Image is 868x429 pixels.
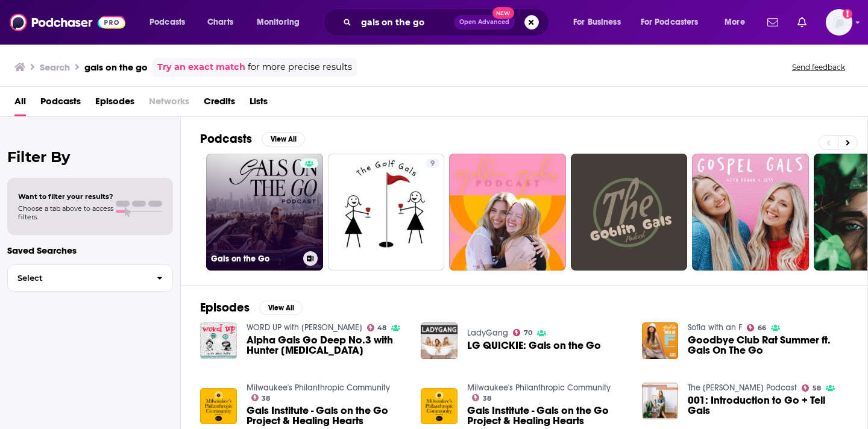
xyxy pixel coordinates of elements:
span: 38 [483,396,491,401]
a: 001: Introduction to Go + Tell Gals [688,395,848,416]
span: 48 [377,325,386,331]
a: Sofia with an F [688,322,742,333]
a: 48 [367,324,387,331]
a: Alpha Gals Go Deep No.3 with Hunter Muse [247,335,407,355]
span: Want to filter your results? [18,192,113,201]
a: Credits [204,92,235,116]
span: Networks [149,92,189,116]
h2: Episodes [200,300,250,315]
button: open menu [716,13,760,32]
span: 9 [430,158,435,170]
span: For Podcasters [641,14,699,31]
span: Select [8,274,147,282]
img: Gals Institute - Gals on the Go Project & Healing Hearts [421,388,458,425]
a: Milwaukee's Philanthropic Community [247,383,390,393]
input: Search podcasts, credits, & more... [356,13,454,32]
img: User Profile [826,9,852,36]
a: 70 [513,329,532,336]
h3: gals on the go [84,61,148,73]
button: Select [7,265,173,292]
a: 9 [426,158,439,168]
button: open menu [565,13,636,32]
button: open menu [248,13,315,32]
span: Choose a tab above to access filters. [18,204,113,221]
a: PodcastsView All [200,131,305,146]
a: 38 [472,394,491,401]
a: LG QUICKIE: Gals on the Go [467,340,601,351]
span: Logged in as nicole.koremenos [826,9,852,36]
h3: Gals on the Go [211,254,298,264]
a: Milwaukee's Philanthropic Community [467,383,611,393]
a: Goodbye Club Rat Summer ft. Gals On The Go [688,335,848,355]
a: Gals on the Go [206,154,323,271]
span: New [492,7,514,19]
button: open menu [141,13,201,32]
span: More [725,14,745,31]
button: View All [262,132,305,146]
a: Lists [250,92,268,116]
button: Send feedback [788,62,849,72]
a: Show notifications dropdown [763,12,783,33]
a: Show notifications dropdown [793,12,811,33]
button: open menu [633,13,716,32]
span: For Business [573,14,621,31]
a: 38 [251,394,271,401]
span: Alpha Gals Go Deep No.3 with Hunter [MEDICAL_DATA] [247,335,407,355]
a: LadyGang [467,328,508,338]
img: 001: Introduction to Go + Tell Gals [642,383,679,419]
a: Gals Institute - Gals on the Go Project & Healing Hearts [247,406,407,426]
a: Episodes [95,92,134,116]
a: The Jess Connolly Podcast [688,383,797,393]
span: for more precise results [248,60,352,74]
a: Gals Institute - Gals on the Go Project & Healing Hearts [467,406,627,426]
button: Show profile menu [826,9,852,36]
span: 38 [262,396,270,401]
img: Alpha Gals Go Deep No.3 with Hunter Muse [200,322,237,359]
button: Open AdvancedNew [454,15,515,30]
span: Podcasts [149,14,185,31]
img: Gals Institute - Gals on the Go Project & Healing Hearts [200,388,237,425]
a: 9 [328,154,445,271]
a: 58 [802,384,821,392]
span: Charts [207,14,233,31]
span: Open Advanced [459,19,509,25]
p: Saved Searches [7,245,173,256]
a: All [14,92,26,116]
span: 66 [758,325,766,331]
a: 66 [747,324,766,331]
span: Monitoring [257,14,300,31]
svg: Add a profile image [843,9,852,19]
a: Podcasts [40,92,81,116]
h2: Podcasts [200,131,252,146]
h2: Filter By [7,148,173,166]
img: LG QUICKIE: Gals on the Go [421,322,458,359]
a: EpisodesView All [200,300,303,315]
a: Try an exact match [157,60,245,74]
a: WORD UP with Dani Katz [247,322,362,333]
span: 70 [524,330,532,336]
img: Goodbye Club Rat Summer ft. Gals On The Go [642,322,679,359]
button: View All [259,301,303,315]
h3: Search [40,61,70,73]
span: 58 [813,386,821,391]
a: Charts [200,13,241,32]
div: Search podcasts, credits, & more... [335,8,561,36]
img: Podchaser - Follow, Share and Rate Podcasts [10,11,125,34]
